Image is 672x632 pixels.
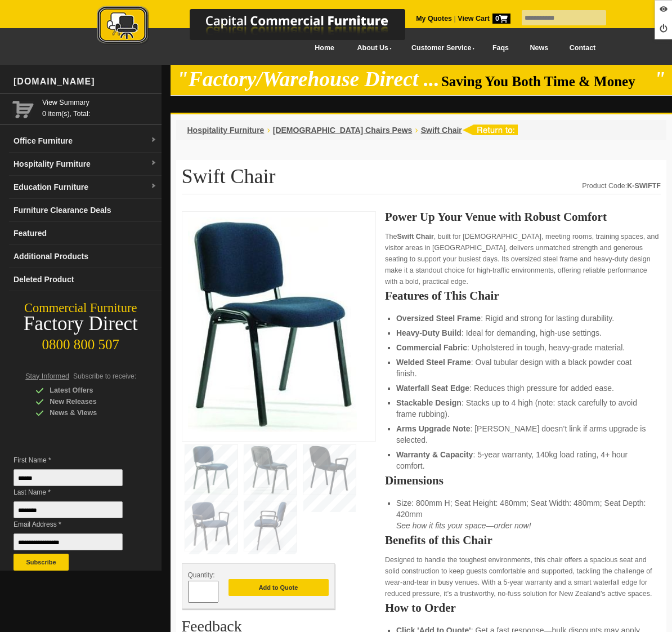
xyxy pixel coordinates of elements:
div: New Releases [35,396,142,407]
strong: Oversized Steel Frame [396,314,481,323]
strong: K-SWIFTF [627,182,661,190]
div: News & Views [35,407,142,419]
span: Last Name * [14,487,135,498]
img: dropdown [150,183,157,190]
em: "Factory/Warehouse Direct ... [177,68,440,91]
span: 0 item(s), Total: [42,97,157,118]
strong: View Cart [458,15,510,23]
span: Quantity: [188,571,215,579]
img: Capital Commercial Furniture Logo [66,6,460,47]
a: Featured [9,222,162,245]
h2: How to Order [385,602,661,613]
a: Deleted Product [9,268,162,291]
li: : 5-year warranty, 140kg load rating, 4+ hour comfort. [396,449,649,471]
a: Hospitality Furnituredropdown [9,153,162,176]
h2: Features of This Chair [385,290,661,301]
a: Hospitality Furniture [187,126,265,135]
a: News [519,35,559,61]
span: Email Address * [14,519,135,530]
li: › [267,124,270,136]
img: Swift Chair, fabric, steel frame, linkable, 140kg capacity, for churches and halls [188,217,357,432]
a: View Cart0 [456,15,510,23]
input: Email Address * [14,533,123,550]
img: dropdown [150,160,157,167]
div: Product Code: [582,180,661,192]
strong: Swift Chair [397,233,434,241]
span: 0 [492,14,510,24]
li: : Oval tubular design with a black powder coat finish. [396,357,649,379]
a: View Summary [42,97,157,108]
input: First Name * [14,469,123,486]
span: First Name * [14,455,135,466]
h2: Power Up Your Venue with Robust Comfort [385,211,661,222]
strong: Stackable Design [396,398,462,407]
button: Add to Quote [229,579,329,596]
strong: Heavy-Duty Build [396,328,462,337]
p: Designed to handle the toughest environments, this chair offers a spacious seat and solid constru... [385,554,661,599]
a: Furniture Clearance Deals [9,199,162,222]
li: Size: 800mm H; Seat Height: 480mm; Seat Width: 480mm; Seat Depth: 420mm [396,497,649,531]
img: return to [462,124,518,135]
a: Additional Products [9,245,162,268]
a: Office Furnituredropdown [9,130,162,153]
span: Subscribe to receive: [73,372,136,380]
a: Swift Chair [421,126,462,135]
a: Contact [559,35,606,61]
li: : Reduces thigh pressure for added ease. [396,382,649,394]
div: Latest Offers [35,385,142,396]
input: Last Name * [14,501,123,518]
li: : Rigid and strong for lasting durability. [396,313,649,324]
strong: Arms Upgrade Note [396,424,470,433]
div: [DOMAIN_NAME] [9,65,162,99]
strong: Warranty & Capacity [396,450,473,459]
strong: Waterfall Seat Edge [396,384,469,393]
p: The , built for [DEMOGRAPHIC_DATA], meeting rooms, training spaces, and visitor areas in [GEOGRAP... [385,231,661,287]
em: " [654,68,666,91]
h2: Dimensions [385,475,661,486]
a: [DEMOGRAPHIC_DATA] Chairs Pews [273,126,413,135]
strong: Commercial Fabric [396,343,467,352]
a: Education Furnituredropdown [9,176,162,199]
li: : [PERSON_NAME] doesn’t link if arms upgrade is selected. [396,423,649,446]
a: Capital Commercial Furniture Logo [66,6,460,50]
li: : Ideal for demanding, high-use settings. [396,327,649,339]
span: Stay Informed [25,372,69,380]
li: : Stacks up to 4 high (note: stack carefully to avoid frame rubbing). [396,397,649,420]
img: dropdown [150,137,157,144]
em: See how it fits your space—order now! [396,521,531,530]
a: Faqs [482,35,519,61]
h2: Benefits of this Chair [385,535,661,546]
li: › [415,124,418,136]
h1: Swift Chair [182,166,661,194]
button: Subscribe [14,554,69,571]
span: Saving You Both Time & Money [441,74,652,89]
li: : Upholstered in tough, heavy-grade material. [396,342,649,353]
strong: Welded Steel Frame [396,358,471,367]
